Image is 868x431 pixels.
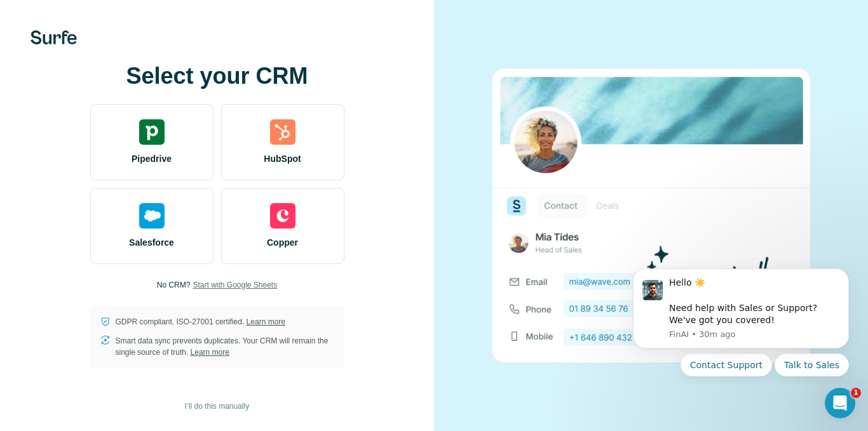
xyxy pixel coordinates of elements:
img: pipedrive's logo [139,119,165,145]
img: salesforce's logo [139,203,165,229]
img: hubspot's logo [270,119,295,145]
button: I’ll do this manually [176,397,258,416]
span: I’ll do this manually [185,401,249,412]
p: Smart data sync prevents duplicates. Your CRM will remain the single source of truth. [116,335,334,358]
p: No CRM? [157,279,191,291]
a: Learn more [191,348,229,357]
h1: Select your CRM [90,63,344,89]
img: none image [492,69,810,362]
span: 1 [851,388,861,398]
img: Surfe's logo [31,30,77,44]
img: copper's logo [270,203,295,229]
span: HubSpot [264,152,301,165]
button: Start with Google Sheets [193,279,277,291]
span: Salesforce [129,236,174,249]
iframe: Intercom notifications message [614,257,868,384]
a: Learn more [247,317,285,326]
span: Pipedrive [132,152,172,165]
p: GDPR compliant. ISO-27001 certified. [116,316,285,328]
span: Copper [267,236,298,249]
iframe: Intercom live chat [825,388,855,418]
